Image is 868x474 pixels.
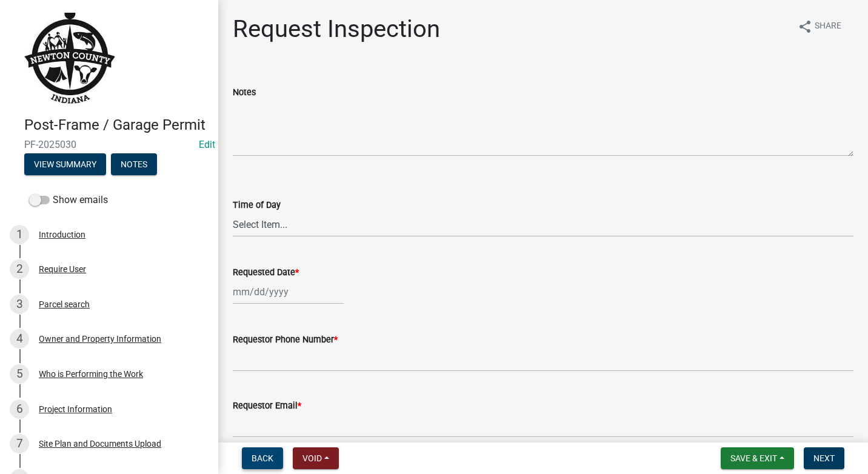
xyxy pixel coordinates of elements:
[10,259,29,279] div: 2
[24,160,106,170] wm-modal-confirm: Summary
[10,295,29,314] div: 3
[24,13,115,104] img: Newton County, Indiana
[199,139,215,150] wm-modal-confirm: Edit Application Number
[39,370,143,378] div: Who is Performing the Work
[813,453,835,463] span: Next
[815,19,841,34] span: Share
[111,153,157,175] button: Notes
[252,453,273,463] span: Back
[10,434,29,453] div: 7
[233,279,344,304] input: mm/dd/yyyy
[24,139,194,150] span: PF-2025030
[233,201,281,210] label: Time of Day
[233,336,338,344] label: Requestor Phone Number
[730,453,777,463] span: Save & Exit
[24,153,106,175] button: View Summary
[199,139,215,150] a: Edit
[293,447,339,469] button: Void
[798,19,812,34] i: share
[39,439,161,448] div: Site Plan and Documents Upload
[29,193,108,207] label: Show emails
[10,225,29,244] div: 1
[39,405,112,413] div: Project Information
[111,160,157,170] wm-modal-confirm: Notes
[233,15,440,44] h1: Request Inspection
[39,300,90,309] div: Parcel search
[10,399,29,419] div: 6
[233,88,256,97] label: Notes
[233,402,301,410] label: Requestor Email
[788,15,851,38] button: shareShare
[39,265,86,273] div: Require User
[10,364,29,384] div: 5
[10,329,29,349] div: 4
[39,335,161,343] div: Owner and Property Information
[302,453,322,463] span: Void
[804,447,844,469] button: Next
[721,447,794,469] button: Save & Exit
[24,116,209,134] h4: Post-Frame / Garage Permit
[242,447,283,469] button: Back
[39,230,85,239] div: Introduction
[233,269,299,277] label: Requested Date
